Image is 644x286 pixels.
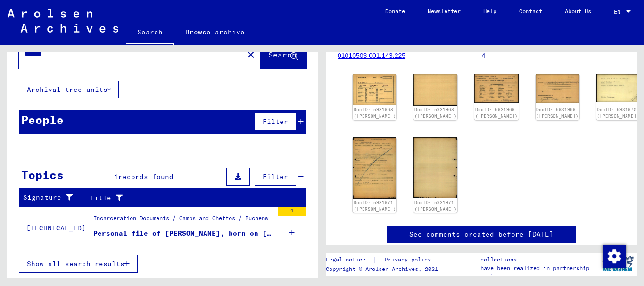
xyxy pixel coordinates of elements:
[536,74,579,103] img: 002.jpg
[19,255,138,273] button: Show all search results
[377,255,442,265] a: Privacy policy
[21,166,64,183] div: Topics
[413,137,457,199] img: 002.jpg
[326,255,442,265] div: |
[354,200,396,212] a: DocID: 5931971 ([PERSON_NAME])
[263,117,288,126] span: Filter
[23,190,88,205] div: Signature
[27,260,124,268] span: Show all search results
[614,8,624,15] span: EN
[8,9,118,33] img: Arolsen_neg.svg
[255,168,296,186] button: Filter
[475,107,518,119] a: DocID: 5931969 ([PERSON_NAME])
[536,107,578,119] a: DocID: 5931969 ([PERSON_NAME])
[126,21,174,45] a: Search
[326,265,442,273] p: Copyright © Arolsen Archives, 2021
[413,74,457,106] img: 002.jpg
[21,111,64,128] div: People
[245,49,256,60] mat-icon: close
[603,245,626,268] img: Change consent
[278,207,306,216] div: 4
[414,200,457,212] a: DocID: 5931971 ([PERSON_NAME])
[596,74,640,102] img: 001.jpg
[19,81,119,98] button: Archival tree units
[474,74,518,103] img: 001.jpg
[263,172,288,181] span: Filter
[414,107,457,119] a: DocID: 5931968 ([PERSON_NAME])
[23,193,79,203] div: Signature
[268,50,297,59] span: Search
[174,21,256,43] a: Browse archive
[241,45,260,64] button: Clear
[93,214,273,227] div: Incarceration Documents / Camps and Ghettos / Buchenwald Concentration Camp / Individual Document...
[19,206,86,250] td: [TECHNICAL_ID]
[353,74,396,105] img: 001.jpg
[409,229,553,239] a: See comments created before [DATE]
[114,172,118,181] span: 1
[338,52,405,59] a: 01010503 001.143.225
[597,107,639,119] a: DocID: 5931970 ([PERSON_NAME])
[480,264,598,281] p: have been realized in partnership with
[482,51,626,61] p: 4
[353,137,396,199] img: 001.jpg
[354,107,396,119] a: DocID: 5931968 ([PERSON_NAME])
[90,193,288,203] div: Title
[90,190,297,205] div: Title
[326,255,373,265] a: Legal notice
[260,40,306,69] button: Search
[255,113,296,131] button: Filter
[480,247,598,264] p: The Arolsen Archives online collections
[93,229,273,238] div: Personal file of [PERSON_NAME], born on [DEMOGRAPHIC_DATA]
[600,252,636,276] img: yv_logo.png
[118,172,173,181] span: records found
